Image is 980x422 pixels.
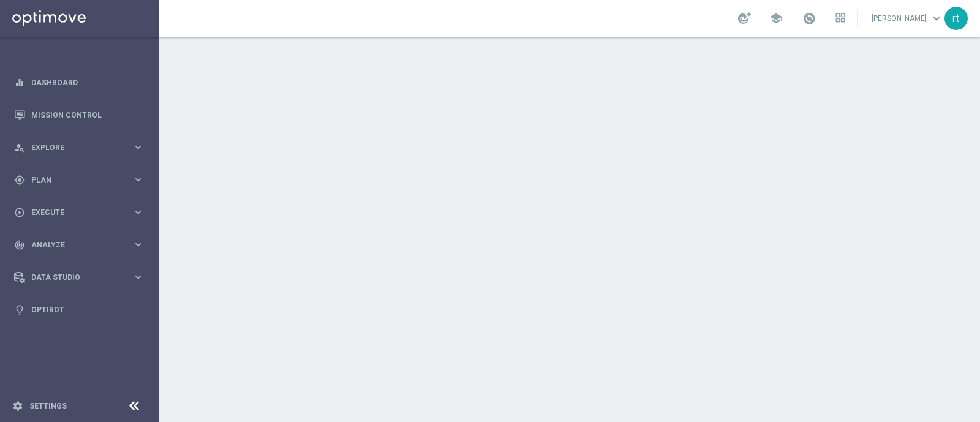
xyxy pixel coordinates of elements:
div: Optibot [14,293,144,326]
i: play_circle_outline [14,207,25,218]
button: Data Studio keyboard_arrow_right [13,273,145,282]
i: keyboard_arrow_right [132,271,144,283]
div: Data Studio [14,272,132,283]
div: Mission Control [14,99,144,131]
button: equalizer Dashboard [13,78,145,88]
a: Settings [29,402,67,410]
i: lightbulb [14,304,25,315]
i: keyboard_arrow_right [132,206,144,218]
i: keyboard_arrow_right [132,174,144,186]
div: Plan [14,175,132,186]
a: [PERSON_NAME]keyboard_arrow_down [870,9,944,28]
div: rt [944,7,968,30]
i: person_search [14,142,25,153]
a: Dashboard [31,66,144,99]
i: gps_fixed [14,175,25,186]
div: Execute [14,207,132,218]
span: Explore [31,144,132,151]
span: keyboard_arrow_down [930,12,943,25]
span: Analyze [31,241,132,249]
div: Explore [14,142,132,153]
i: track_changes [14,239,25,251]
button: track_changes Analyze keyboard_arrow_right [13,240,145,250]
div: Dashboard [14,66,144,99]
span: Plan [31,176,132,184]
button: Mission Control [13,110,145,120]
span: Execute [31,209,132,216]
a: Mission Control [31,99,144,131]
button: person_search Explore keyboard_arrow_right [13,143,145,153]
i: equalizer [14,77,25,88]
i: settings [12,401,23,412]
span: school [769,12,783,25]
i: keyboard_arrow_right [132,141,144,153]
i: keyboard_arrow_right [132,239,144,251]
a: Optibot [31,293,144,326]
button: gps_fixed Plan keyboard_arrow_right [13,175,145,185]
div: Analyze [14,239,132,251]
button: lightbulb Optibot [13,305,145,315]
button: play_circle_outline Execute keyboard_arrow_right [13,208,145,217]
span: Data Studio [31,274,132,281]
